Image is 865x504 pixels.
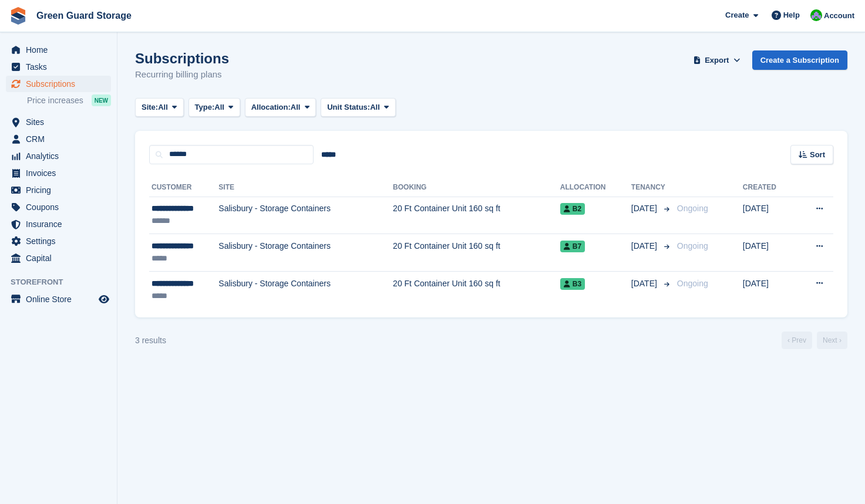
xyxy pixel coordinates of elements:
[291,102,301,113] span: All
[26,291,96,307] span: Online Store
[195,102,215,113] span: Type:
[6,291,111,307] a: menu
[370,102,380,113] span: All
[705,55,729,66] span: Export
[9,7,27,25] img: stora-icon-8386f47178a22dfd0bd8f6a31ec36ba5ce8667c1dd55bd0f319d3a0aa187defe.svg
[6,42,111,58] a: menu
[149,178,218,197] th: Customer
[743,197,795,234] td: [DATE]
[393,234,560,272] td: 20 Ft Container Unit 160 sq ft
[26,199,96,215] span: Coupons
[779,332,850,349] nav: Page
[824,10,854,22] span: Account
[26,165,96,181] span: Invoices
[782,332,812,349] a: Previous
[631,178,672,197] th: Tenancy
[26,233,96,249] span: Settings
[6,199,111,215] a: menu
[218,197,393,234] td: Salisbury - Storage Containers
[743,178,795,197] th: Created
[393,178,560,197] th: Booking
[752,50,847,70] a: Create a Subscription
[677,204,708,213] span: Ongoing
[743,271,795,308] td: [DATE]
[560,178,631,197] th: Allocation
[26,76,96,92] span: Subscriptions
[135,50,229,66] h1: Subscriptions
[691,50,743,70] button: Export
[218,234,393,272] td: Salisbury - Storage Containers
[743,234,795,272] td: [DATE]
[6,216,111,232] a: menu
[810,9,822,21] img: Jonathan Bailey
[135,68,229,82] p: Recurring billing plans
[631,240,659,252] span: [DATE]
[135,334,166,347] div: 3 results
[677,279,708,288] span: Ongoing
[560,241,585,252] span: B7
[26,216,96,232] span: Insurance
[810,149,825,161] span: Sort
[135,98,184,117] button: Site: All
[631,202,659,215] span: [DATE]
[218,178,393,197] th: Site
[6,148,111,164] a: menu
[214,102,224,113] span: All
[26,42,96,58] span: Home
[560,278,585,290] span: B3
[783,9,800,21] span: Help
[92,94,111,106] div: NEW
[6,250,111,266] a: menu
[6,131,111,147] a: menu
[631,278,659,290] span: [DATE]
[6,182,111,198] a: menu
[393,197,560,234] td: 20 Ft Container Unit 160 sq ft
[218,271,393,308] td: Salisbury - Storage Containers
[158,102,168,113] span: All
[26,148,96,164] span: Analytics
[327,102,370,113] span: Unit Status:
[97,292,111,306] a: Preview store
[27,95,83,106] span: Price increases
[6,59,111,75] a: menu
[32,6,136,25] a: Green Guard Storage
[245,98,317,117] button: Allocation: All
[6,233,111,249] a: menu
[251,102,291,113] span: Allocation:
[26,131,96,147] span: CRM
[26,114,96,130] span: Sites
[725,9,749,21] span: Create
[27,94,111,107] a: Price increases NEW
[11,276,117,288] span: Storefront
[26,250,96,266] span: Capital
[6,114,111,130] a: menu
[321,98,395,117] button: Unit Status: All
[817,332,847,349] a: Next
[189,98,240,117] button: Type: All
[6,165,111,181] a: menu
[26,182,96,198] span: Pricing
[26,59,96,75] span: Tasks
[6,76,111,92] a: menu
[142,102,158,113] span: Site:
[560,203,585,215] span: B2
[677,241,708,251] span: Ongoing
[393,271,560,308] td: 20 Ft Container Unit 160 sq ft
